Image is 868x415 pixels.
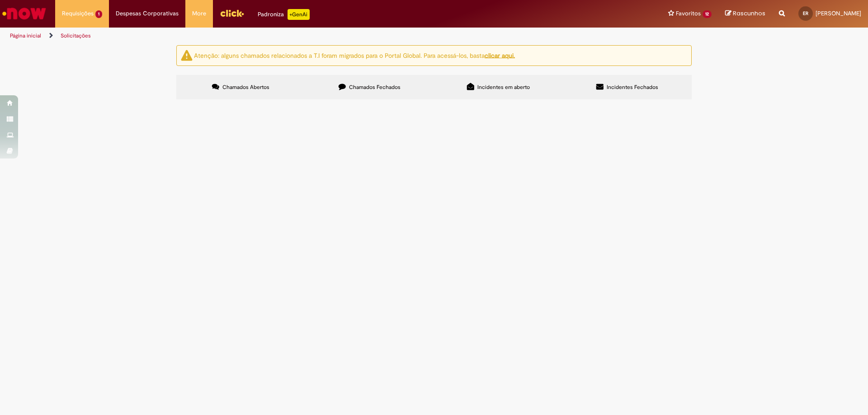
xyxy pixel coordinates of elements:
span: Favoritos [676,9,701,18]
ng-bind-html: Atenção: alguns chamados relacionados a T.I foram migrados para o Portal Global. Para acessá-los,... [194,51,515,59]
span: 1 [95,10,102,18]
span: Requisições [62,9,94,18]
span: Chamados Abertos [222,84,269,91]
span: Incidentes Fechados [607,84,658,91]
span: Incidentes em aberto [477,84,530,91]
span: ER [803,10,808,16]
a: Página inicial [10,32,41,39]
img: click_logo_yellow_360x200.png [220,6,244,20]
a: clicar aqui. [485,51,515,59]
ul: Trilhas de página [7,28,572,44]
img: ServiceNow [1,5,47,23]
a: Solicitações [61,32,91,39]
div: Padroniza [258,9,310,20]
a: Rascunhos [725,9,765,18]
span: Rascunhos [733,9,765,18]
span: [PERSON_NAME] [816,9,861,17]
span: Despesas Corporativas [116,9,179,18]
span: 12 [703,10,712,18]
p: +GenAi [288,9,310,20]
span: Chamados Fechados [349,84,401,91]
span: More [192,9,206,18]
